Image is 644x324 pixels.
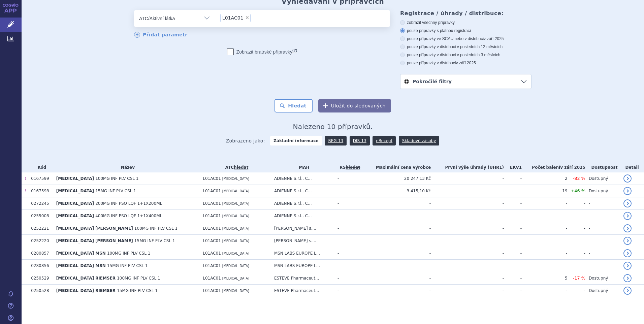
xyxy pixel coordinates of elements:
[400,44,532,50] label: pouze přípravky v distribuci v posledních 12 měsících
[28,210,53,222] td: 0255008
[522,197,568,210] td: -
[325,136,347,145] a: REG-13
[400,52,532,58] label: pouze přípravky v distribuci v posledních 3 měsících
[620,162,644,172] th: Detail
[222,227,249,230] span: [MEDICAL_DATA]
[271,235,334,247] td: [PERSON_NAME] s....
[28,235,53,247] td: 0252220
[56,201,94,206] span: [MEDICAL_DATA]
[504,185,522,197] td: -
[334,260,362,272] td: -
[334,210,362,222] td: -
[350,136,370,145] a: DIS-13
[585,235,620,247] td: -
[270,136,322,145] strong: Základní informace
[199,162,271,172] th: ATC
[334,285,362,297] td: -
[568,197,585,210] td: -
[400,74,531,89] a: Pokročilé filtry
[431,285,504,297] td: -
[28,197,53,210] td: 0272245
[623,199,632,207] a: detail
[271,247,334,260] td: MSN LABS EUROPE L...
[623,274,632,282] a: detail
[522,272,568,285] td: 5
[362,260,431,272] td: -
[271,272,334,285] td: ESTEVE Pharmaceut...
[95,176,138,181] span: 100MG INF PLV CSL 1
[203,251,221,256] span: L01AC01
[623,212,632,220] a: detail
[293,123,373,131] span: Nalezeno 10 přípravků.
[568,260,585,272] td: -
[56,214,94,218] span: [MEDICAL_DATA]
[522,172,568,185] td: 2
[504,162,522,172] th: EKV1
[222,252,249,255] span: [MEDICAL_DATA]
[222,239,249,243] span: [MEDICAL_DATA]
[28,260,53,272] td: 0280856
[362,185,431,197] td: 3 415,10 Kč
[203,276,221,281] span: L01AC01
[400,60,532,66] label: pouze přípravky v distribuci
[334,222,362,235] td: -
[203,288,221,293] span: L01AC01
[271,285,334,297] td: ESTEVE Pharmaceut...
[271,197,334,210] td: ADIENNE S.r.l., C...
[222,177,249,181] span: [MEDICAL_DATA]
[623,224,632,232] a: detail
[203,214,221,218] span: L01AC01
[585,172,620,185] td: Dostupný
[292,48,297,53] abbr: (?)
[585,162,620,172] th: Dostupnost
[484,36,504,41] span: v září 2025
[334,247,362,260] td: -
[56,276,116,281] span: [MEDICAL_DATA] RIEMSER
[95,201,162,206] span: 200MG INF PSO LQF 1+1X200ML
[400,20,532,25] label: zobrazit všechny přípravky
[399,136,439,145] a: Skladové zásoby
[504,197,522,210] td: -
[585,260,620,272] td: -
[271,172,334,185] td: ADIENNE S.r.l., C...
[400,28,532,33] label: pouze přípravky s platnou registrací
[117,276,160,281] span: 100MG INF PLV CSL 1
[222,189,249,193] span: [MEDICAL_DATA]
[245,15,249,20] span: ×
[431,162,504,172] th: První výše úhrady (UHR1)
[226,136,265,145] span: Zobrazeno jako:
[362,285,431,297] td: -
[56,251,106,256] span: [MEDICAL_DATA] MSN
[222,277,249,280] span: [MEDICAL_DATA]
[203,226,221,231] span: L01AC01
[568,210,585,222] td: -
[203,189,221,193] span: L01AC01
[25,176,27,181] span: U tohoto přípravku vypisujeme SCUP.
[222,15,244,20] span: L01AC01
[362,235,431,247] td: -
[504,222,522,235] td: -
[362,272,431,285] td: -
[585,185,620,197] td: Dostupný
[362,247,431,260] td: -
[504,235,522,247] td: -
[571,188,585,193] span: +46 %
[504,285,522,297] td: -
[275,99,313,112] button: Hledat
[362,162,431,172] th: Maximální cena výrobce
[334,172,362,185] td: -
[222,214,249,218] span: [MEDICAL_DATA]
[334,162,362,172] th: RS
[568,247,585,260] td: -
[585,247,620,260] td: -
[334,272,362,285] td: -
[271,185,334,197] td: ADIENNE S.r.l., C...
[203,263,221,268] span: L01AC01
[431,272,504,285] td: -
[28,272,53,285] td: 0250529
[568,285,585,297] td: -
[568,235,585,247] td: -
[107,251,150,256] span: 100MG INF PLV CSL 1
[568,222,585,235] td: -
[28,172,53,185] td: 0167599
